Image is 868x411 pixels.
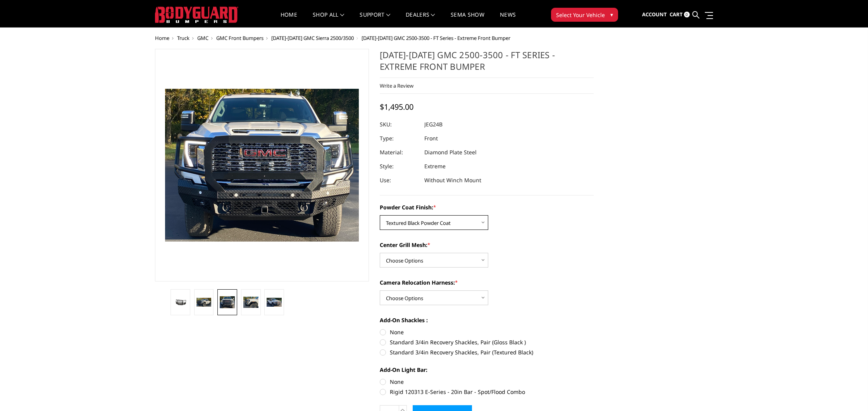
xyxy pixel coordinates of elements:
[424,159,446,173] dd: Extreme
[642,4,667,25] a: Account
[424,145,477,159] dd: Diamond Plate Steel
[380,338,594,346] label: Standard 3/4in Recovery Shackles, Pair (Gloss Black )
[380,328,594,336] label: None
[380,348,594,356] label: Standard 3/4in Recovery Shackles, Pair (Textured Black)
[155,7,238,23] img: BODYGUARD BUMPERS
[196,298,212,306] img: 2024-2026 GMC 2500-3500 - FT Series - Extreme Front Bumper
[362,35,510,41] span: [DATE]-[DATE] GMC 2500-3500 - FT Series - Extreme Front Bumper
[556,11,605,19] span: Select Your Vehicle
[424,131,438,145] dd: Front
[380,49,594,78] h1: [DATE]-[DATE] GMC 2500-3500 - FT Series - Extreme Front Bumper
[500,12,516,27] a: News
[155,49,369,281] a: 2024-2026 GMC 2500-3500 - FT Series - Extreme Front Bumper
[313,12,344,27] a: shop all
[670,4,690,25] a: Cart 0
[380,278,594,287] label: Camera Relocation Harness:
[243,297,258,307] img: 2024-2026 GMC 2500-3500 - FT Series - Extreme Front Bumper
[829,374,868,411] iframe: Chat Widget
[670,11,683,18] span: Cart
[281,12,297,27] a: Home
[380,82,413,89] a: Write a Review
[380,131,418,145] dt: Type:
[267,298,282,307] img: 2024-2026 GMC 2500-3500 - FT Series - Extreme Front Bumper
[220,296,235,308] img: 2024-2026 GMC 2500-3500 - FT Series - Extreme Front Bumper
[380,203,594,211] label: Powder Coat Finish:
[173,299,188,306] img: 2024-2026 GMC 2500-3500 - FT Series - Extreme Front Bumper
[424,117,443,131] dd: JEG24B
[406,12,435,27] a: Dealers
[360,12,390,27] a: Support
[380,388,594,396] label: Rigid 120313 E-Series - 20in Bar - Spot/Flood Combo
[684,12,690,17] span: 0
[380,378,594,386] label: None
[155,35,169,41] a: Home
[610,10,613,19] span: ▾
[271,35,354,41] a: [DATE]-[DATE] GMC Sierra 2500/3500
[216,35,263,41] a: GMC Front Bumpers
[451,12,484,27] a: SEMA Show
[380,159,418,173] dt: Style:
[380,366,594,374] label: Add-On Light Bar:
[177,35,189,41] a: Truck
[424,173,481,187] dd: Without Winch Mount
[380,102,413,112] span: $1,495.00
[197,35,208,41] a: GMC
[642,11,667,18] span: Account
[380,117,418,131] dt: SKU:
[380,173,418,187] dt: Use:
[380,241,594,249] label: Center Grill Mesh:
[380,316,594,324] label: Add-On Shackles :
[551,8,618,22] button: Select Your Vehicle
[380,145,418,159] dt: Material:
